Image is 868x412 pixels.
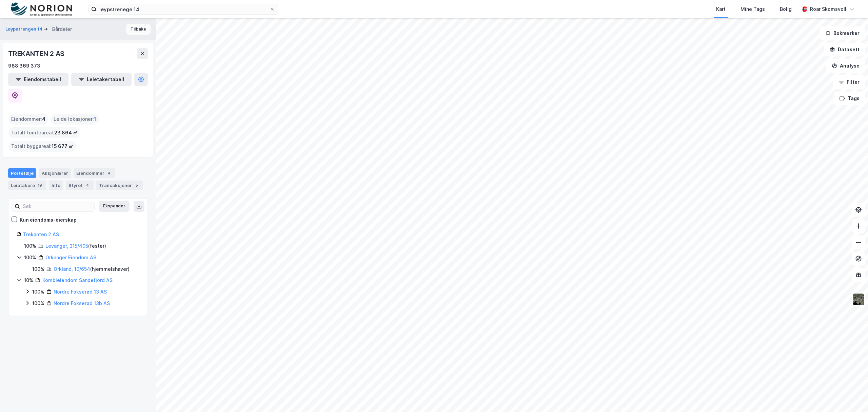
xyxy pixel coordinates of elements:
button: Datasett [824,43,865,56]
div: 100% [32,265,44,273]
div: Eiendommer : [8,114,48,125]
div: ( fester ) [45,242,106,250]
div: 100% [32,288,44,296]
a: Trekanten 2 AS [23,231,59,237]
a: Levanger, 315/405 [45,243,88,249]
div: Aksjonærer [39,168,71,178]
div: Roar Skomsvoll [810,5,846,13]
span: 23 864 ㎡ [54,129,78,137]
div: Eiendommer [74,168,115,178]
div: Bolig [780,5,792,13]
button: Bokmerker [820,26,865,40]
div: 100% [24,254,36,262]
div: Info [49,181,63,190]
img: 9k= [852,293,865,306]
div: Gårdeier [52,25,72,33]
img: norion-logo.80e7a08dc31c2e691866.png [11,2,72,16]
div: Leide lokasjoner : [51,114,99,125]
div: Portefølje [8,168,36,178]
a: Nordre Fokserød 13b AS [54,300,110,306]
div: Kart [716,5,726,13]
div: 100% [32,299,44,307]
button: Eiendomstabell [8,73,68,86]
div: Leietakere [8,181,46,190]
div: 10% [24,276,33,284]
div: Transaksjoner [96,181,143,190]
iframe: Chat Widget [834,379,868,412]
div: Mine Tags [741,5,765,13]
div: 19 [36,182,43,189]
div: ( hjemmelshaver ) [54,265,130,273]
button: Filter [833,75,865,89]
button: Analyse [826,59,865,73]
div: 4 [106,170,113,176]
button: Løypstrengen 14 [5,26,44,33]
div: Styret [66,181,94,190]
div: TREKANTEN 2 AS [8,48,66,59]
span: 1 [94,115,96,123]
div: 988 369 373 [8,62,40,70]
a: Nordre Fokserød 13 AS [54,289,107,295]
div: 5 [133,182,140,189]
button: Ekspander [99,201,130,212]
span: 4 [42,115,45,123]
span: 15 677 ㎡ [52,142,73,150]
button: Tilbake [126,24,151,35]
div: Totalt byggareal : [8,141,76,152]
button: Leietakertabell [71,73,132,86]
input: Søk på adresse, matrikkel, gårdeiere, leietakere eller personer [97,4,270,14]
button: Tags [834,92,865,105]
a: Kombieiendom Sandefjord AS [42,277,113,283]
a: Orkland, 10/654 [54,266,90,272]
a: Orkanger Eiendom AS [45,255,96,260]
div: 100% [24,242,36,250]
div: Totalt tomteareal : [8,127,80,138]
div: Kun eiendoms-eierskap [20,216,77,224]
div: 4 [84,182,91,189]
input: Søk [20,201,94,211]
